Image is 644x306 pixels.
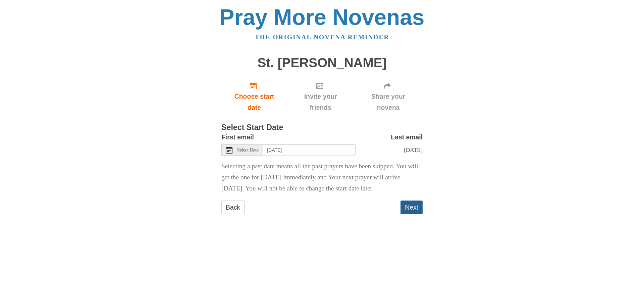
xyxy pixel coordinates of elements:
span: Invite your friends [294,91,347,113]
div: Click "Next" to confirm your start date first. [287,77,354,117]
input: Use the arrow keys to pick a date [263,144,356,156]
h3: Select Start Date [221,123,423,132]
label: Last email [391,132,423,143]
a: The original novena reminder [255,34,389,41]
span: Share your novena [361,91,416,113]
a: Pray More Novenas [220,5,425,30]
a: Back [221,201,245,214]
button: Next [400,201,423,214]
span: Select Date [237,148,259,152]
a: Choose start date [221,77,287,117]
div: Click "Next" to confirm your start date first. [354,77,423,117]
p: Selecting a past date means all the past prayers have been skipped. You will get the one for [DAT... [221,161,423,194]
h1: St. [PERSON_NAME] [221,56,423,70]
span: Choose start date [228,91,280,113]
span: [DATE] [404,146,423,153]
label: First email [221,132,254,143]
